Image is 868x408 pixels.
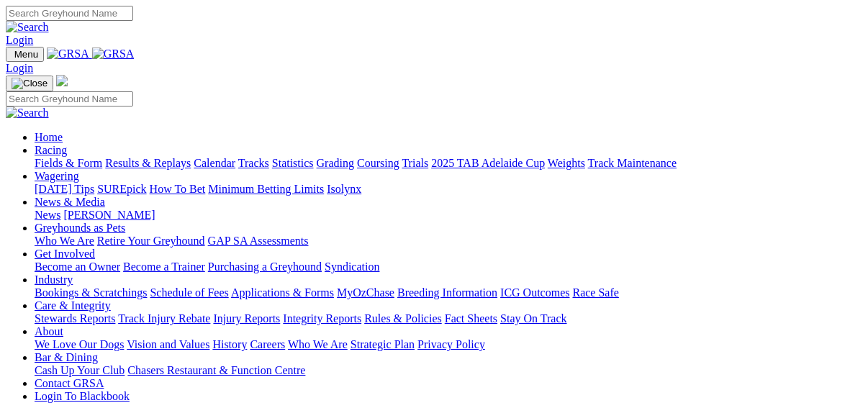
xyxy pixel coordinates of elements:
a: Careers [250,338,285,350]
a: History [212,338,247,350]
a: Cash Up Your Club [35,364,125,376]
div: Racing [35,157,862,170]
a: Coursing [357,157,399,169]
a: About [35,325,63,337]
a: News [35,209,60,221]
a: Syndication [325,260,379,273]
div: Wagering [35,183,862,196]
div: Care & Integrity [35,312,862,325]
a: Racing [35,144,67,156]
img: Close [12,78,48,89]
a: Track Injury Rebate [118,312,210,325]
a: Purchasing a Greyhound [208,260,322,273]
a: [DATE] Tips [35,183,94,195]
img: GRSA [47,47,89,60]
a: How To Bet [150,183,206,195]
a: Rules & Policies [364,312,442,325]
a: Injury Reports [213,312,280,325]
a: Trials [402,157,428,169]
a: Calendar [194,157,235,169]
div: Get Involved [35,260,862,273]
input: Search [6,6,133,21]
a: MyOzChase [337,286,394,299]
a: Integrity Reports [283,312,361,325]
a: SUREpick [97,183,146,195]
a: Care & Integrity [35,299,111,312]
a: Get Involved [35,248,95,260]
a: Bookings & Scratchings [35,286,147,299]
a: Become an Owner [35,260,120,273]
a: Race Safe [572,286,618,299]
a: Industry [35,273,73,286]
div: Bar & Dining [35,364,862,377]
a: Grading [317,157,354,169]
button: Toggle navigation [6,47,44,62]
a: Results & Replays [105,157,191,169]
a: 2025 TAB Adelaide Cup [431,157,545,169]
button: Toggle navigation [6,76,53,91]
a: Login [6,34,33,46]
a: ICG Outcomes [500,286,569,299]
span: Menu [14,49,38,60]
a: We Love Our Dogs [35,338,124,350]
div: About [35,338,862,351]
a: Greyhounds as Pets [35,222,125,234]
a: Login To Blackbook [35,390,130,402]
a: Login [6,62,33,74]
a: Who We Are [288,338,348,350]
a: Weights [548,157,585,169]
img: logo-grsa-white.png [56,75,68,86]
a: Vision and Values [127,338,209,350]
a: Privacy Policy [417,338,485,350]
a: [PERSON_NAME] [63,209,155,221]
a: Fact Sheets [445,312,497,325]
a: Breeding Information [397,286,497,299]
a: Track Maintenance [588,157,677,169]
a: Who We Are [35,235,94,247]
a: Stay On Track [500,312,566,325]
a: News & Media [35,196,105,208]
a: Schedule of Fees [150,286,228,299]
div: News & Media [35,209,862,222]
a: Wagering [35,170,79,182]
div: Greyhounds as Pets [35,235,862,248]
input: Search [6,91,133,106]
a: Isolynx [327,183,361,195]
a: Strategic Plan [351,338,415,350]
a: Chasers Restaurant & Function Centre [127,364,305,376]
a: Applications & Forms [231,286,334,299]
div: Industry [35,286,862,299]
a: Stewards Reports [35,312,115,325]
a: Bar & Dining [35,351,98,363]
a: Tracks [238,157,269,169]
a: GAP SA Assessments [208,235,309,247]
a: Fields & Form [35,157,102,169]
img: Search [6,21,49,34]
a: Retire Your Greyhound [97,235,205,247]
a: Home [35,131,63,143]
img: GRSA [92,47,135,60]
a: Become a Trainer [123,260,205,273]
a: Statistics [272,157,314,169]
a: Minimum Betting Limits [208,183,324,195]
img: Search [6,106,49,119]
a: Contact GRSA [35,377,104,389]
